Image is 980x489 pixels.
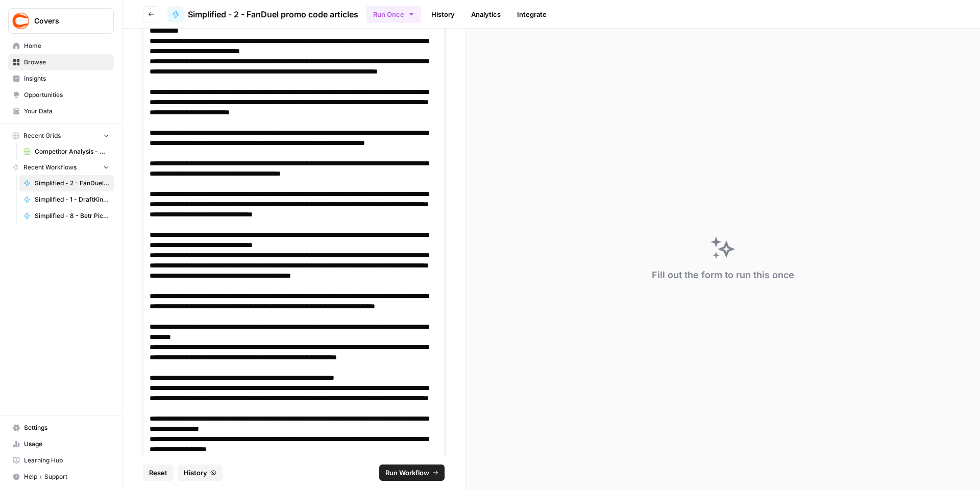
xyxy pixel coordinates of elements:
[184,468,207,478] span: History
[23,163,77,172] span: Recent Workflows
[24,41,109,51] span: Home
[8,160,114,175] button: Recent Workflows
[8,452,114,469] a: Learning Hub
[385,468,429,478] span: Run Workflow
[8,38,114,54] a: Home
[19,175,114,191] a: Simplified - 2 - FanDuel promo code articles
[366,6,421,23] button: Run Once
[143,464,174,481] button: Reset
[8,420,114,436] a: Settings
[24,439,109,449] span: Usage
[23,131,61,140] span: Recent Grids
[8,8,114,34] button: Workspace: Covers
[167,6,358,22] a: Simplified - 2 - FanDuel promo code articles
[379,464,445,481] button: Run Workflow
[511,6,553,22] a: Integrate
[35,179,109,188] span: Simplified - 2 - FanDuel promo code articles
[149,468,167,478] span: Reset
[178,464,223,481] button: History
[35,147,109,156] span: Competitor Analysis - URL Specific Grid
[24,456,109,465] span: Learning Hub
[12,12,30,30] img: Covers Logo
[8,436,114,452] a: Usage
[425,6,461,22] a: History
[24,90,109,100] span: Opportunities
[652,268,794,282] div: Fill out the form to run this once
[35,195,109,204] span: Simplified - 1 - DraftKings promo code articles
[19,208,114,224] a: Simplified - 8 - Betr Picks promo code articles
[24,107,109,116] span: Your Data
[8,128,114,143] button: Recent Grids
[8,103,114,119] a: Your Data
[24,74,109,83] span: Insights
[188,8,358,20] span: Simplified - 2 - FanDuel promo code articles
[35,211,109,221] span: Simplified - 8 - Betr Picks promo code articles
[8,54,114,70] a: Browse
[24,423,109,432] span: Settings
[19,191,114,208] a: Simplified - 1 - DraftKings promo code articles
[19,143,114,160] a: Competitor Analysis - URL Specific Grid
[8,87,114,103] a: Opportunities
[24,58,109,67] span: Browse
[8,469,114,485] button: Help + Support
[24,472,109,481] span: Help + Support
[34,16,96,26] span: Covers
[465,6,507,22] a: Analytics
[8,70,114,87] a: Insights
